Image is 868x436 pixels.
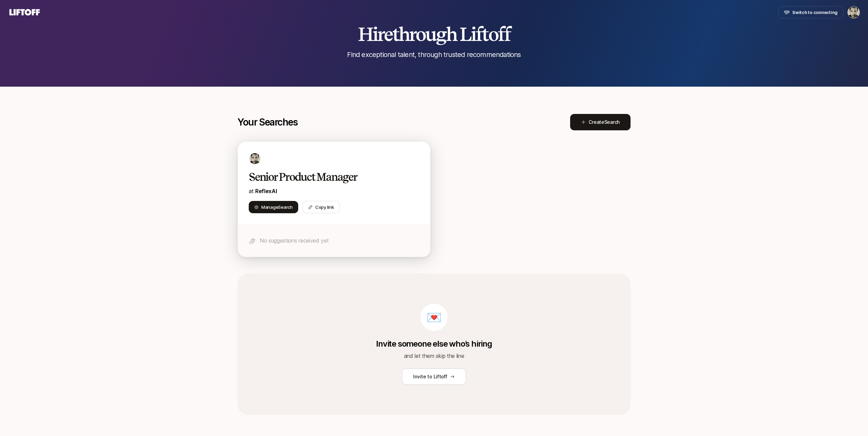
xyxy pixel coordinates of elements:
[278,204,292,210] span: Search
[302,201,340,213] button: Copy link
[778,6,843,18] button: Switch to connecting
[261,204,293,210] span: Manage
[376,339,492,349] p: Invite someone else who’s hiring
[347,50,521,59] p: Find exceptional talent, through trusted recommendations
[420,304,448,331] div: 💌
[392,23,510,46] span: through Liftoff
[249,187,419,195] p: at
[260,236,419,245] p: No suggestions received yet
[237,117,298,128] p: Your Searches
[404,351,464,360] p: and let them skip the line
[255,188,277,194] a: ReflexAI
[848,6,859,18] img: Jonathan (Jasper) Sherman-Presser
[249,170,405,184] h2: Senior Product Manager
[249,238,256,245] img: star-icon
[249,201,298,213] button: ManageSearch
[589,118,620,126] span: Create
[570,114,631,130] button: CreateSearch
[792,9,838,16] span: Switch to connecting
[402,368,466,385] button: Invite to Liftoff
[249,153,260,164] img: 5645d9d2_9ee7_4686_ba2c_9eb8f9974f51.jpg
[604,119,620,125] span: Search
[358,24,510,44] h2: Hire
